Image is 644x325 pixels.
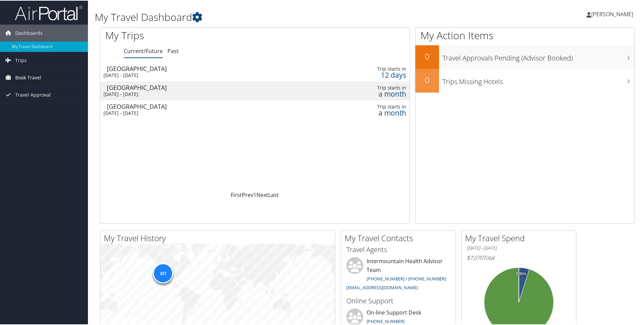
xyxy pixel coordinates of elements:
h6: Total [467,253,571,261]
a: [PERSON_NAME] [586,3,640,24]
a: [PHONE_NUMBER] [367,318,405,324]
div: Trip starts in [337,103,406,109]
a: Prev [242,191,253,198]
h3: Travel Agents [346,244,451,254]
div: [GEOGRAPHIC_DATA] [107,84,298,90]
div: [DATE] - [DATE] [103,91,295,97]
div: 12 days [337,71,406,77]
h2: 0 [415,74,439,85]
span: Trips [15,51,27,68]
a: [EMAIL_ADDRESS][DOMAIN_NAME] [346,284,418,290]
span: Book Travel [15,69,41,85]
h2: My Travel Spend [465,232,576,243]
a: 0Travel Approvals Pending (Advisor Booked) [415,45,635,68]
a: Next [256,191,268,198]
h3: Travel Approvals Pending (Advisor Booked) [442,49,635,62]
li: Intermountain Health Advisor Team [343,256,454,293]
a: 0Trips Missing Hotels [415,68,635,92]
tspan: 0% [516,271,522,275]
a: 1 [253,191,256,198]
div: a month [337,109,406,115]
h1: My Trips [105,28,276,42]
h1: My Travel Dashboard [95,9,458,24]
div: [DATE] - [DATE] [103,72,295,78]
a: [PHONE_NUMBER] / [PHONE_NUMBER] [367,275,446,281]
h6: [DATE] - [DATE] [467,244,571,251]
img: airportal-logo.png [15,4,83,20]
a: First [231,191,242,198]
div: [DATE] - [DATE] [103,109,295,116]
span: [PERSON_NAME] [591,10,633,17]
h3: Online Support [346,296,451,305]
span: Dashboards [15,24,43,41]
span: $7,070 [467,253,483,261]
div: a month [337,90,406,96]
span: Travel Approval [15,86,51,103]
div: Trip starts in [337,65,406,71]
a: Last [268,191,279,198]
h2: My Travel Contacts [345,232,456,243]
div: 157 [153,262,173,283]
h3: Trips Missing Hotels [442,73,635,86]
div: [GEOGRAPHIC_DATA] [107,103,298,109]
a: Current/Future [124,47,163,54]
h2: 0 [415,50,439,61]
tspan: 5% [521,271,526,275]
h2: My Travel History [104,232,335,243]
a: Past [167,47,179,54]
div: [GEOGRAPHIC_DATA] [107,65,298,71]
h1: My Action Items [415,28,635,42]
div: Trip starts in [337,84,406,90]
